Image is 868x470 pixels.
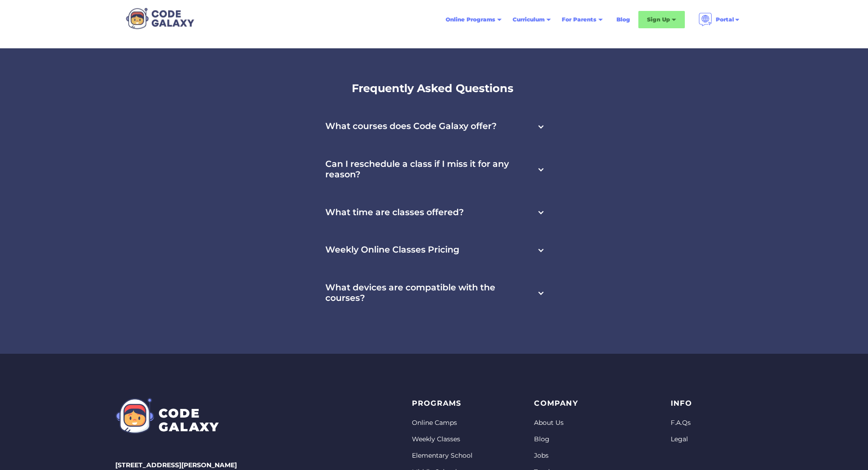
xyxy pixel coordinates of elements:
[671,398,692,410] p: info
[314,194,554,232] div: What time are classes offered?
[325,159,535,180] h3: Can I reschedule a class if I miss it for any reason?
[638,11,685,28] div: Sign Up
[412,435,473,444] a: Weekly Classes
[159,407,220,434] div: CODE GALAXY
[314,108,554,145] div: What courses does Code Galaxy offer?
[412,398,473,410] p: PROGRAMS
[534,398,609,410] p: Company
[693,9,746,30] div: Portal
[325,121,497,132] h3: What courses does Code Galaxy offer?
[647,15,670,24] div: Sign Up
[556,11,608,28] div: For Parents
[513,15,544,24] div: Curriculum
[115,398,237,434] a: CODEGALAXY
[412,418,473,428] a: Online Camps
[671,435,692,444] a: Legal
[534,435,609,444] a: Blog
[325,245,459,255] h3: Weekly Online Classes Pricing
[325,283,535,304] h3: What devices are compatible with the courses?
[440,11,507,28] div: Online Programs
[314,231,554,269] div: Weekly Online Classes Pricing
[716,15,734,24] div: Portal
[534,451,609,460] a: Jobs
[611,11,636,28] a: Blog
[325,207,464,218] h3: What time are classes offered?
[507,11,556,28] div: Curriculum
[446,15,495,24] div: Online Programs
[671,418,692,428] a: F.A.Qs
[314,145,554,194] div: Can I reschedule a class if I miss it for any reason?
[562,15,596,24] div: For Parents
[534,418,609,428] a: About Us
[314,269,554,317] div: What devices are compatible with the courses?
[412,451,473,460] a: Elementary School
[352,80,514,97] h2: Frequently Asked Questions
